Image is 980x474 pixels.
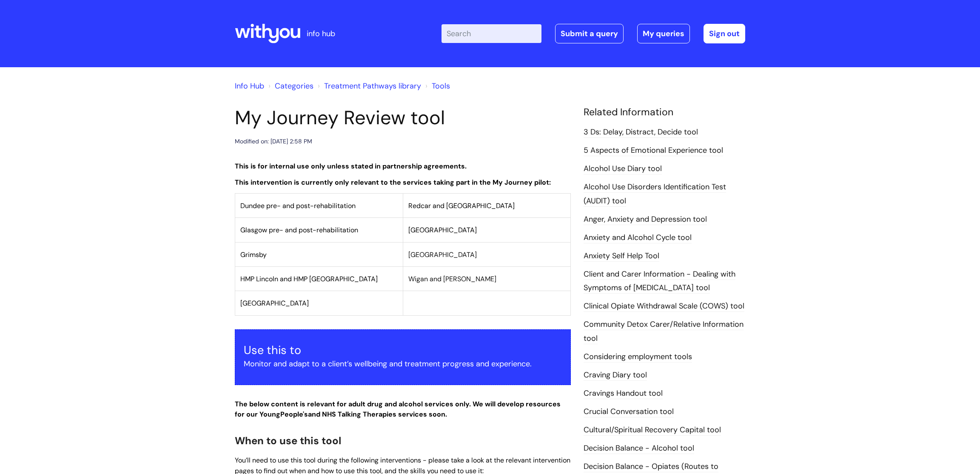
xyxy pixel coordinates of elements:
[240,250,267,259] span: Grimsby
[442,24,541,43] input: Search
[316,79,421,93] li: Treatment Pathways library
[584,425,721,436] a: Cultural/Spiritual Recovery Capital tool
[584,163,662,174] a: Alcohol Use Diary tool
[584,214,707,225] a: Anger, Anxiety and Depression tool
[235,81,264,91] a: Info Hub
[235,162,467,171] strong: This is for internal use only unless stated in partnership agreements.
[240,226,358,234] span: Glasgow pre- and post-rehabilitation
[584,351,692,363] a: Considering employment tools
[584,406,674,417] a: Crucial Conversation tool
[442,24,745,43] div: | -
[408,274,496,283] span: Wigan and [PERSON_NAME]
[307,27,335,40] p: info hub
[235,136,312,147] div: Modified on: [DATE] 2:58 PM
[408,226,477,234] span: [GEOGRAPHIC_DATA]
[704,24,745,43] a: Sign out
[555,24,624,43] a: Submit a query
[235,400,561,419] strong: The below content is relevant for adult drug and alcohol services only. We will develop resources...
[584,269,735,294] a: Client and Carer Information - Dealing with Symptoms of [MEDICAL_DATA] tool
[584,443,694,454] a: Decision Balance - Alcohol tool
[235,434,341,447] span: When to use this tool
[324,81,421,91] a: Treatment Pathways library
[244,343,562,357] h3: Use this to
[584,232,692,243] a: Anxiety and Alcohol Cycle tool
[240,299,309,308] span: [GEOGRAPHIC_DATA]
[240,201,356,210] span: Dundee pre- and post-rehabilitation
[584,106,745,118] h4: Related Information
[235,178,551,187] strong: This intervention is currently only relevant to the services taking part in the My Journey pilot:
[584,251,659,262] a: Anxiety Self Help Tool
[584,388,663,399] a: Cravings Handout tool
[584,127,698,138] a: 3 Ds: Delay, Distract, Decide tool
[266,79,313,93] li: Solution home
[280,410,308,419] strong: People's
[432,81,450,91] a: Tools
[408,250,477,259] span: [GEOGRAPHIC_DATA]
[584,370,647,381] a: Craving Diary tool
[584,301,744,312] a: Clinical Opiate Withdrawal Scale (COWS) tool
[637,24,690,43] a: My queries
[584,182,726,206] a: Alcohol Use Disorders Identification Test (AUDIT) tool
[584,319,744,344] a: Community Detox Carer/Relative Information tool
[244,357,562,371] p: Monitor and adapt to a client’s wellbeing and treatment progress and experience.
[240,274,378,283] span: HMP Lincoln and HMP [GEOGRAPHIC_DATA]
[408,201,515,210] span: Redcar and [GEOGRAPHIC_DATA]
[423,79,450,93] li: Tools
[584,145,723,156] a: 5 Aspects of Emotional Experience tool
[275,81,313,91] a: Categories
[235,106,571,129] h1: My Journey Review tool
